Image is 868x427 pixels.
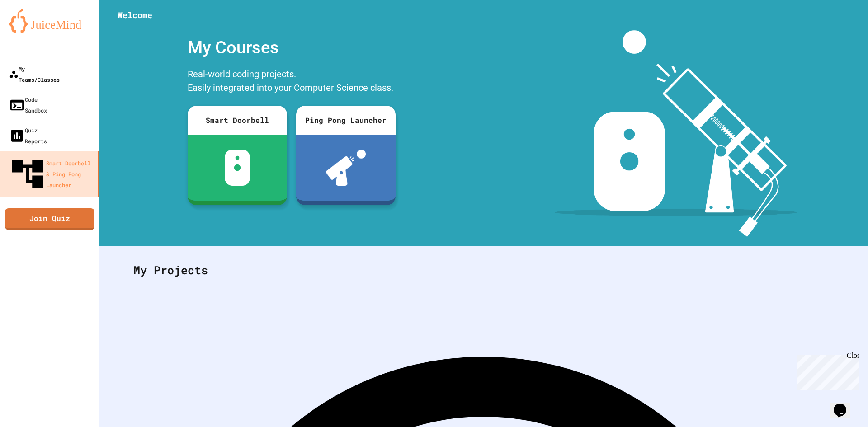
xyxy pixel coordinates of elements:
[9,125,47,146] div: Quiz Reports
[326,150,366,186] img: ppl-with-ball.png
[5,208,94,230] a: Join Quiz
[296,106,396,135] div: Ping Pong Launcher
[225,150,250,186] img: sdb-white.svg
[555,30,797,237] img: banner-image-my-projects.png
[4,4,62,57] div: Chat with us now!Close
[9,94,47,116] div: Code Sandbox
[9,9,90,33] img: logo-orange.svg
[124,253,843,288] div: My Projects
[188,106,287,135] div: Smart Doorbell
[183,65,400,99] div: Real-world coding projects. Easily integrated into your Computer Science class.
[183,30,400,65] div: My Courses
[793,352,859,390] iframe: chat widget
[9,155,94,192] div: Smart Doorbell & Ping Pong Launcher
[9,63,60,85] div: My Teams/Classes
[830,391,859,418] iframe: chat widget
